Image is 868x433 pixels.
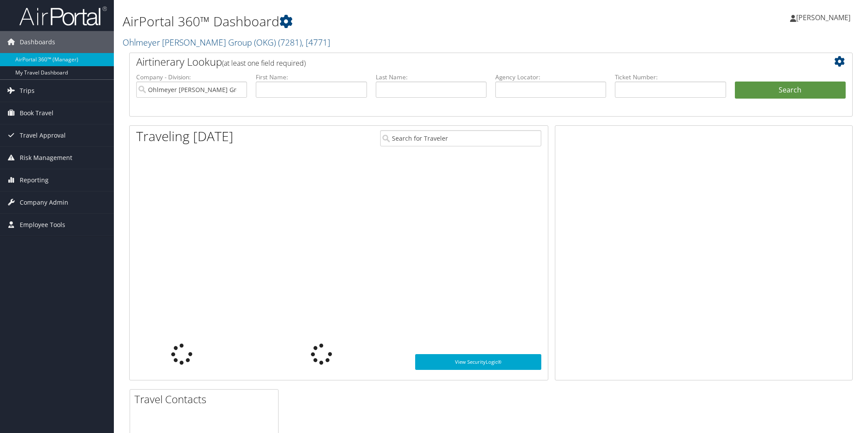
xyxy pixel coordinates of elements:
[790,4,859,31] a: [PERSON_NAME]
[136,73,247,82] label: Company - Division:
[20,147,72,169] span: Risk Management
[376,73,487,82] label: Last Name:
[222,58,306,68] span: (at least one field required)
[735,82,846,99] button: Search
[20,80,35,102] span: Trips
[20,102,53,124] span: Book Travel
[20,169,49,191] span: Reporting
[136,54,786,69] h2: Airtinerary Lookup
[256,73,367,82] label: First Name:
[495,73,606,82] label: Agency Locator:
[615,73,726,82] label: Ticket Number:
[20,192,68,213] span: Company Admin
[20,124,66,146] span: Travel Approval
[796,13,850,22] span: [PERSON_NAME]
[302,36,330,48] span: , [ 4771 ]
[134,392,278,407] h2: Travel Contacts
[278,36,302,48] span: ( 7281 )
[123,36,330,48] a: Ohlmeyer [PERSON_NAME] Group (OKG)
[20,214,65,236] span: Employee Tools
[19,6,107,26] img: airportal-logo.png
[20,31,55,53] span: Dashboards
[123,12,614,31] h1: AirPortal 360™ Dashboard
[136,127,233,146] h1: Traveling [DATE]
[380,130,541,146] input: Search for Traveler
[415,354,541,370] a: View SecurityLogic®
